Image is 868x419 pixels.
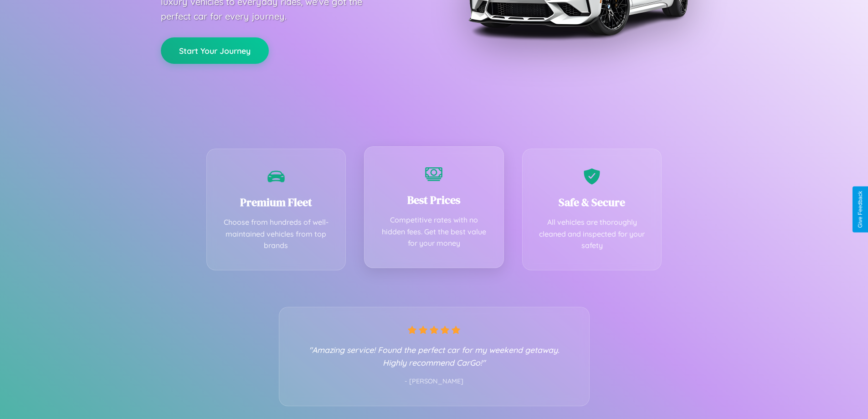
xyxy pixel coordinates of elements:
button: Start Your Journey [161,37,269,64]
p: Choose from hundreds of well-maintained vehicles from top brands [221,217,332,252]
div: Give Feedback [857,191,863,228]
p: Competitive rates with no hidden fees. Get the best value for your money [378,214,490,249]
h3: Safe & Secure [536,195,648,210]
h3: Premium Fleet [221,195,332,210]
p: All vehicles are thoroughly cleaned and inspected for your safety [536,217,648,252]
p: "Amazing service! Found the perfect car for my weekend getaway. Highly recommend CarGo!" [298,343,571,369]
p: - [PERSON_NAME] [298,376,571,388]
h3: Best Prices [378,192,490,207]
